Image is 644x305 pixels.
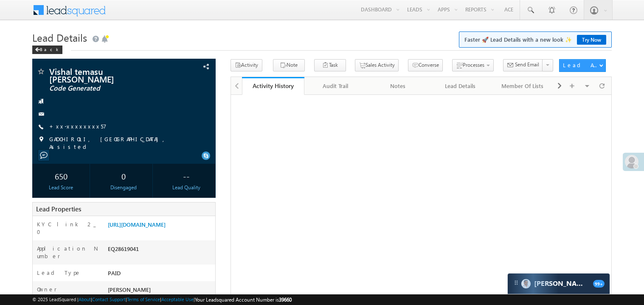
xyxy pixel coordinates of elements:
[32,296,292,304] span: © 2025 LeadSquared | | | | |
[49,67,163,83] span: Vishal temasu [PERSON_NAME]
[503,59,543,71] button: Send Email
[49,135,198,151] span: GADCHIROLI, [GEOGRAPHIC_DATA], Assisted
[37,269,81,276] label: Lead Type
[231,59,262,71] button: Activity
[160,168,213,184] div: --
[108,221,166,228] a: [URL][DOMAIN_NAME]
[37,285,57,293] label: Owner
[367,77,429,95] a: Notes
[577,35,606,45] a: Try Now
[49,84,163,93] span: Code Generated
[160,184,213,191] div: Lead Quality
[452,59,494,71] button: Processes
[374,81,422,91] div: Notes
[108,286,151,293] span: [PERSON_NAME]
[195,296,292,303] span: Your Leadsquared Account Number is
[49,123,107,130] a: +xx-xxxxxxxx57
[515,61,539,68] span: Send Email
[242,77,304,95] a: Activity History
[97,168,150,184] div: 0
[37,220,99,236] label: KYC link 2_0
[498,81,546,91] div: Member Of Lists
[513,279,520,286] img: carter-drag
[32,45,67,52] a: Back
[34,168,88,184] div: 650
[37,245,99,260] label: Application Number
[106,269,215,281] div: PAID
[273,59,305,71] button: Note
[79,296,91,302] a: About
[429,77,492,95] a: Lead Details
[464,35,606,44] span: Faster 🚀 Lead Details with a new look ✨
[304,77,367,95] a: Audit Trail
[161,296,194,302] a: Acceptable Use
[34,184,88,191] div: Lead Score
[507,273,610,294] div: carter-dragCarter[PERSON_NAME]99+
[106,245,215,257] div: EQ28619041
[32,31,87,44] span: Lead Details
[463,62,484,68] span: Processes
[593,280,605,288] span: 99+
[127,296,160,302] a: Terms of Service
[279,296,292,303] span: 39660
[311,81,359,91] div: Audit Trail
[248,82,298,90] div: Activity History
[563,61,599,69] div: Lead Actions
[97,184,150,191] div: Disengaged
[355,59,399,71] button: Sales Activity
[92,296,126,302] a: Contact Support
[492,77,554,95] a: Member Of Lists
[408,59,443,71] button: Converse
[559,59,606,72] button: Lead Actions
[436,81,484,91] div: Lead Details
[36,205,81,213] span: Lead Properties
[314,59,346,71] button: Task
[32,46,62,54] div: Back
